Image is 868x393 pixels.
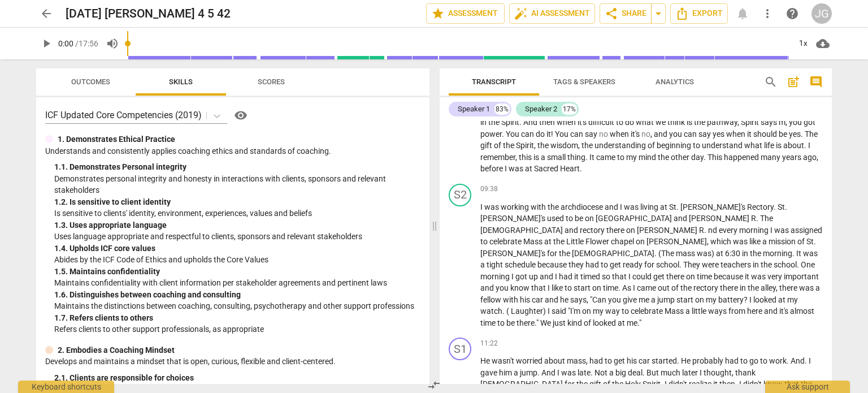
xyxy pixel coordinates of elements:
span: [PERSON_NAME]'s [480,249,547,258]
span: the [553,237,566,246]
span: school [656,260,679,269]
div: 1. 2. Is sensitive to client identity [54,196,420,208]
span: working [501,202,531,211]
span: used [547,214,566,223]
span: [DEMOGRAPHIC_DATA] [572,249,654,258]
span: there [666,272,686,281]
span: I [555,272,559,281]
span: think [667,118,687,127]
span: at [544,237,553,246]
span: . [792,249,796,258]
span: when [610,129,631,139]
span: . [654,249,658,258]
span: know [510,283,531,292]
span: for [644,260,656,269]
span: Outcomes [71,77,110,86]
span: comment [809,75,823,89]
span: and [674,214,689,223]
span: that [531,283,548,292]
span: at [716,249,725,258]
span: ready [623,260,644,269]
div: Speaker 2 [525,103,557,115]
span: it's [578,118,588,127]
button: AI Assessment [509,3,595,24]
p: Abides by the ICF Code of Ethics and upholds the Core Values [54,254,420,266]
button: JG [811,3,832,24]
p: Understands and consistently applies coaching ethics and standards of coaching. [45,145,420,157]
span: of [494,141,503,150]
span: star [431,7,445,20]
span: understand [702,141,744,150]
span: I [620,202,624,211]
h2: [DATE] [PERSON_NAME] 4 5 42 [66,7,231,21]
span: Little [566,237,585,246]
div: 1. 4. Upholds ICF core values [54,243,420,254]
span: and [480,283,496,292]
span: my [626,153,639,162]
span: on [585,214,596,223]
span: you [496,283,510,292]
span: beginning [657,141,693,150]
span: many [761,153,782,162]
span: morning [480,272,511,281]
span: was [803,249,818,258]
span: Heart [560,164,580,173]
span: . [585,153,589,162]
span: [PERSON_NAME] [689,214,751,223]
span: timed [580,272,602,281]
span: to [565,283,574,292]
span: Export [675,7,723,20]
span: is [687,118,694,127]
span: Transcript [472,77,516,86]
span: AI Assessment [514,7,590,20]
span: tight [487,260,505,269]
span: / 17:56 [75,39,98,48]
span: which [710,237,733,246]
span: got [804,118,815,127]
span: was [751,272,767,281]
span: when [557,118,578,127]
span: They [683,260,702,269]
a: Help [782,3,802,24]
button: Play [36,33,57,54]
span: , [578,141,581,150]
button: Help [232,106,250,124]
span: in [753,260,761,269]
span: chapel [611,237,636,246]
span: was [484,202,501,211]
span: (The [658,249,676,258]
span: [PERSON_NAME]'s [480,214,547,223]
span: this [519,153,533,162]
span: with [531,202,548,211]
span: a [762,237,769,246]
span: happened [724,153,761,162]
span: Flower [585,237,611,246]
span: I [505,164,509,173]
span: compare_arrows [427,378,441,392]
span: time [697,272,714,281]
span: say [585,129,599,139]
span: 6:30 [725,249,742,258]
span: a [541,153,547,162]
span: m [779,118,785,127]
span: morning [739,226,770,235]
span: the [694,118,707,127]
button: Assessment [426,3,505,24]
span: start [574,283,592,292]
p: Demonstrates personal integrity and honesty in interactions with clients, sponsors and relevant s... [54,173,420,196]
span: I [633,283,637,292]
span: . [580,164,582,173]
span: wisdom [550,141,578,150]
span: cloud_download [816,37,830,50]
span: get [610,260,623,269]
span: the [750,249,763,258]
span: because [714,272,745,281]
span: could [632,272,653,281]
span: years [782,153,803,162]
span: and [540,272,555,281]
span: [GEOGRAPHIC_DATA] [596,214,674,223]
span: auto_fix_high [514,7,528,20]
span: it's [631,129,641,139]
span: . [774,202,778,211]
span: 09:38 [480,184,498,194]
